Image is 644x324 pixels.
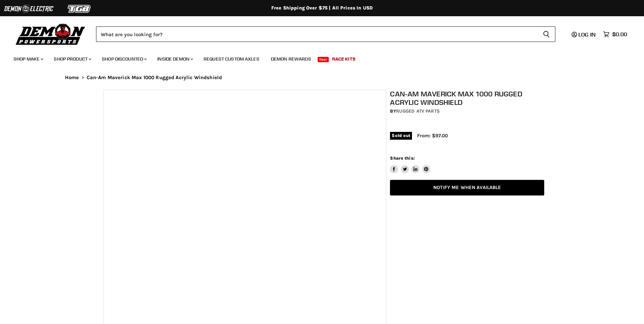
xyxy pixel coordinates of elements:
span: New! [318,57,329,62]
input: Search [96,26,537,42]
a: Shop Product [49,52,95,66]
button: Search [537,26,555,42]
a: $0.00 [600,29,630,39]
a: Race Kits [327,52,361,66]
a: Rugged ATV Parts [396,108,440,114]
a: Home [65,75,79,80]
ul: Main menu [8,49,625,66]
div: Free Shipping Over $75 | All Prices In USD [51,5,593,11]
a: Request Custom Axles [199,52,264,66]
a: Inside Demon [152,52,197,66]
span: Log in [578,31,596,38]
div: by [390,108,544,115]
span: Share this: [390,156,414,161]
aside: Share this: [390,155,430,173]
span: Can-Am Maverick Max 1000 Rugged Acrylic Windshield [87,75,222,80]
span: Sold out [390,132,412,139]
a: Log in [569,31,600,38]
a: Shop Discounted [97,52,151,66]
img: Demon Powersports [14,22,88,46]
nav: Breadcrumbs [51,75,593,80]
form: Product [96,26,555,42]
img: Demon Electric Logo 2 [3,2,54,15]
img: TGB Logo 2 [54,2,105,15]
span: From: $97.00 [417,133,448,139]
a: Demon Rewards [266,52,316,66]
h1: Can-Am Maverick Max 1000 Rugged Acrylic Windshield [390,90,544,107]
span: $0.00 [612,31,627,38]
a: Notify Me When Available [390,180,544,196]
a: Shop Make [8,52,47,66]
